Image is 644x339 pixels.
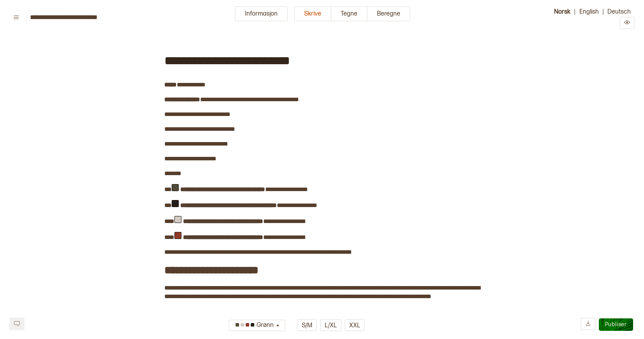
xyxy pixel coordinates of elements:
a: Skrive [294,6,331,29]
span: Publiser [605,321,627,328]
svg: Preview [624,19,630,25]
button: Norsk [550,6,574,17]
button: L/XL [320,319,341,331]
button: Tegne [331,6,368,21]
a: Tegne [331,6,368,29]
button: Beregne [368,6,410,21]
button: English [575,6,603,17]
button: Skrive [294,6,331,21]
button: Grønn [229,320,285,331]
a: Beregne [368,6,410,29]
button: Informasjon [235,6,288,21]
button: XXL [345,319,365,331]
div: | | [537,6,635,29]
button: S/M [297,319,317,331]
button: Publiser [599,318,633,331]
button: Deutsch [604,6,635,17]
div: Grønn [233,319,275,332]
a: Preview [619,20,635,27]
button: Preview [619,17,635,29]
